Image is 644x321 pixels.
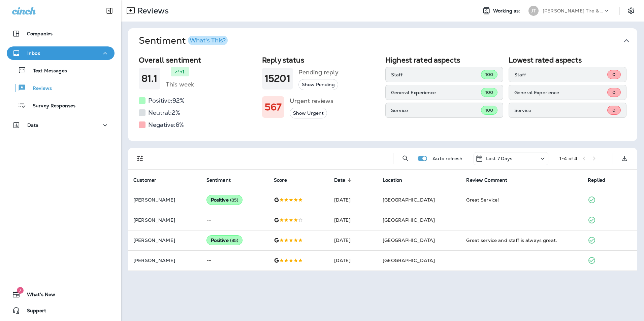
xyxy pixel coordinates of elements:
h5: Negative: 6 % [148,119,184,130]
span: Replied [588,177,605,183]
p: Text Messages [26,68,67,74]
div: Great service and staff is always great. [466,237,577,244]
p: Staff [391,72,481,77]
td: [DATE] [329,230,377,250]
div: SentimentWhat's This? [128,53,637,141]
span: Review Comment [466,177,516,183]
button: What's This? [188,36,228,45]
h1: 81.1 [141,73,158,84]
button: Support [7,304,115,317]
p: Companies [27,31,53,36]
button: Companies [7,27,115,40]
span: Location [383,177,402,183]
span: [GEOGRAPHIC_DATA] [383,197,435,203]
button: Text Messages [7,63,115,77]
p: [PERSON_NAME] [133,197,196,203]
p: Inbox [27,50,40,56]
td: -- [201,250,268,271]
button: Show Urgent [290,108,327,119]
p: [PERSON_NAME] Tire & Auto [543,8,603,13]
span: Date [334,177,346,183]
span: ( 85 ) [230,238,238,243]
p: Reviews [135,6,169,16]
p: Service [391,108,481,113]
span: Replied [588,177,614,183]
p: Service [514,108,607,113]
h2: Highest rated aspects [385,56,503,64]
td: [DATE] [329,250,377,271]
button: Export as CSV [618,152,631,165]
p: Staff [514,72,607,77]
button: Show Pending [298,79,338,90]
p: +1 [180,68,185,75]
span: 7 [17,287,24,294]
h1: Sentiment [139,35,228,46]
h2: Reply status [262,56,380,64]
span: Score [274,177,287,183]
div: JT [528,6,539,16]
button: SentimentWhat's This? [133,28,643,53]
h5: Pending reply [298,67,339,78]
p: [PERSON_NAME] [133,238,196,243]
p: General Experience [391,90,481,95]
td: [DATE] [329,210,377,230]
p: Survey Responses [26,103,75,109]
span: ( 85 ) [230,197,238,203]
span: Review Comment [466,177,507,183]
h5: Neutral: 2 % [148,107,180,118]
p: [PERSON_NAME] [133,217,196,223]
button: Settings [625,5,637,17]
span: 0 [612,107,615,113]
h2: Lowest rated aspects [509,56,626,64]
p: Data [27,122,39,128]
span: Sentiment [206,177,239,183]
span: 100 [485,72,493,77]
h1: 15201 [265,73,290,84]
span: Date [334,177,354,183]
div: 1 - 4 of 4 [559,156,577,161]
h5: Urgent reviews [290,96,333,106]
h2: Overall sentiment [139,56,257,64]
span: Score [274,177,296,183]
span: Support [20,308,46,316]
div: What's This? [190,37,226,43]
button: Survey Responses [7,98,115,112]
button: Search Reviews [399,152,412,165]
span: Customer [133,177,165,183]
p: General Experience [514,90,607,95]
span: 0 [612,72,615,77]
span: Location [383,177,411,183]
button: Data [7,118,115,132]
span: [GEOGRAPHIC_DATA] [383,217,435,223]
h1: 567 [265,102,282,113]
div: Positive [206,195,243,205]
button: Filters [133,152,147,165]
span: Sentiment [206,177,231,183]
button: Collapse Sidebar [100,4,119,17]
span: Working as: [493,8,522,14]
td: [DATE] [329,190,377,210]
td: -- [201,210,268,230]
button: Reviews [7,81,115,95]
span: [GEOGRAPHIC_DATA] [383,257,435,263]
span: 100 [485,107,493,113]
p: Reviews [26,85,52,92]
h5: Positive: 92 % [148,95,185,106]
span: 100 [485,90,493,95]
div: Great Service! [466,197,577,203]
p: Last 7 Days [486,156,513,161]
p: Auto refresh [432,156,462,161]
span: What's New [20,292,55,300]
span: 0 [612,90,615,95]
button: 7What's New [7,288,115,301]
h5: This week [166,79,194,90]
span: [GEOGRAPHIC_DATA] [383,237,435,243]
span: Customer [133,177,156,183]
button: Inbox [7,46,115,60]
p: [PERSON_NAME] [133,258,196,263]
div: Positive [206,235,243,245]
